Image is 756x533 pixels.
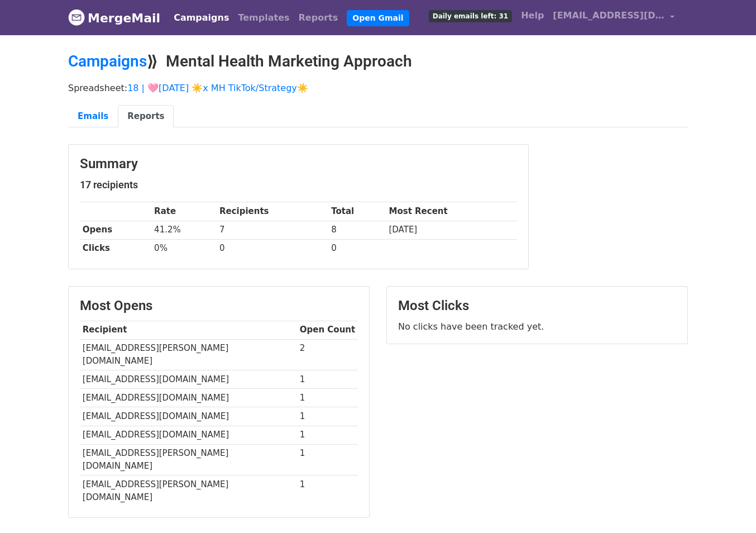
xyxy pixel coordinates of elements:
td: [EMAIL_ADDRESS][DOMAIN_NAME] [80,407,297,426]
h2: ⟫ Mental Health Marketing Approach [68,52,688,71]
a: Campaigns [68,52,147,70]
td: [EMAIL_ADDRESS][PERSON_NAME][DOMAIN_NAME] [80,444,297,475]
th: Total [328,202,386,221]
a: [EMAIL_ADDRESS][DOMAIN_NAME] [548,4,679,31]
a: 18 | 🩷[DATE] ☀️x MH TikTok/Strategy☀️ [127,83,308,93]
p: No clicks have been tracked yet. [398,321,676,332]
a: Templates [233,7,294,29]
td: 0 [217,239,328,258]
th: Clicks [80,239,151,258]
img: MergeMail logo [68,9,85,26]
a: Help [516,4,548,27]
span: [EMAIL_ADDRESS][DOMAIN_NAME] [553,9,664,22]
td: [EMAIL_ADDRESS][PERSON_NAME][DOMAIN_NAME] [80,475,297,506]
p: Spreadsheet: [68,82,688,94]
td: [EMAIL_ADDRESS][DOMAIN_NAME] [80,370,297,389]
td: 2 [297,339,358,370]
a: Campaigns [169,7,233,29]
h5: 17 recipients [80,179,517,191]
h3: Most Clicks [398,298,676,314]
td: 1 [297,370,358,389]
td: 1 [297,407,358,426]
td: 1 [297,389,358,407]
span: Daily emails left: 31 [429,10,512,22]
td: 1 [297,475,358,506]
th: Recipients [217,202,328,221]
a: Open Gmail [347,10,409,26]
td: 0 [328,239,386,258]
a: MergeMail [68,6,160,30]
td: 1 [297,426,358,444]
th: Most Recent [386,202,517,221]
td: [EMAIL_ADDRESS][PERSON_NAME][DOMAIN_NAME] [80,339,297,370]
iframe: Chat Widget [700,479,756,533]
td: 8 [328,221,386,239]
td: 41.2% [151,221,217,239]
a: Emails [68,105,118,128]
a: Reports [118,105,174,128]
th: Recipient [80,321,297,339]
h3: Most Opens [80,298,358,314]
th: Rate [151,202,217,221]
a: Reports [294,7,343,29]
td: 0% [151,239,217,258]
th: Opens [80,221,151,239]
th: Open Count [297,321,358,339]
td: [EMAIL_ADDRESS][DOMAIN_NAME] [80,426,297,444]
td: [EMAIL_ADDRESS][DOMAIN_NAME] [80,389,297,407]
td: 7 [217,221,328,239]
td: 1 [297,444,358,475]
a: Daily emails left: 31 [424,4,516,27]
td: [DATE] [386,221,517,239]
h3: Summary [80,156,517,172]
